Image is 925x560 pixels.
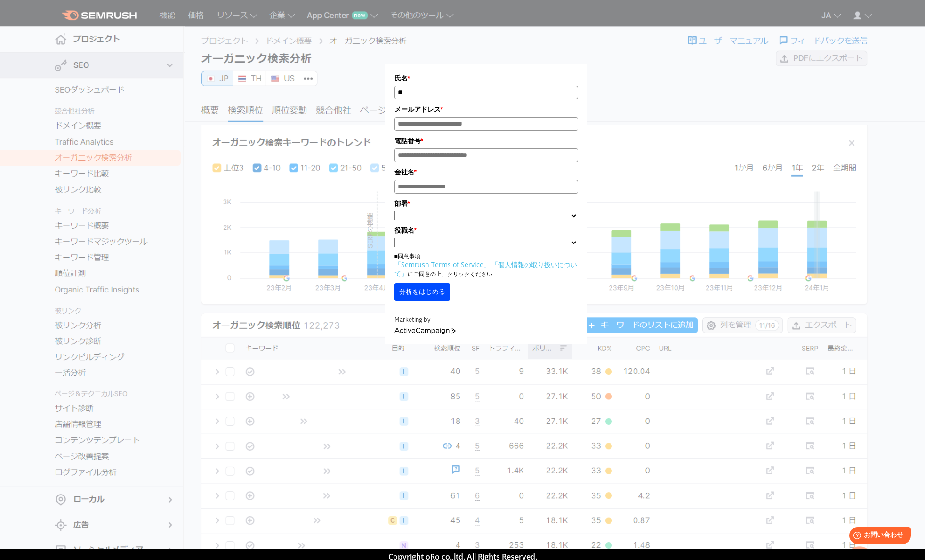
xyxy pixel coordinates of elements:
label: メールアドレス [394,104,578,114]
label: 部署 [394,198,578,209]
p: ■同意事項 にご同意の上、クリックください [394,252,578,278]
a: 「個人情報の取り扱いについて」 [394,260,577,278]
button: 分析をはじめる [394,283,450,301]
iframe: Help widget launcher [841,523,915,550]
label: 氏名 [394,73,578,83]
a: 「Semrush Terms of Service」 [394,260,490,269]
label: 会社名 [394,167,578,177]
label: 役職名 [394,225,578,235]
label: 電話番号 [394,136,578,146]
div: Marketing by [394,315,578,325]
